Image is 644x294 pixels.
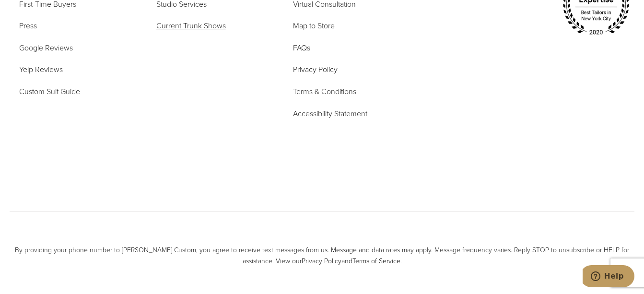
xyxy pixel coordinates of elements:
[293,20,335,31] span: Map to Store
[19,42,73,54] a: Google Reviews
[19,42,73,53] span: Google Reviews
[293,63,338,76] a: Privacy Policy
[19,64,63,75] span: Yelp Reviews
[293,108,367,120] a: Accessibility Statement
[19,86,80,97] span: Custom Suit Guide
[19,20,37,32] a: Press
[583,265,634,289] iframe: Opens a widget where you can chat to one of our agents
[302,256,341,266] a: Privacy Policy
[293,86,356,98] a: Terms & Conditions
[293,42,310,53] span: FAQs
[19,63,63,76] a: Yelp Reviews
[156,20,226,32] a: Current Trunk Shows
[352,256,400,266] a: Terms of Service
[293,86,356,97] span: Terms & Conditions
[19,86,80,98] a: Custom Suit Guide
[19,20,37,31] span: Press
[293,20,335,32] a: Map to Store
[293,42,310,54] a: FAQs
[293,64,338,75] span: Privacy Policy
[156,20,226,31] span: Current Trunk Shows
[10,245,634,267] span: By providing your phone number to [PERSON_NAME] Custom, you agree to receive text messages from u...
[293,108,367,119] span: Accessibility Statement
